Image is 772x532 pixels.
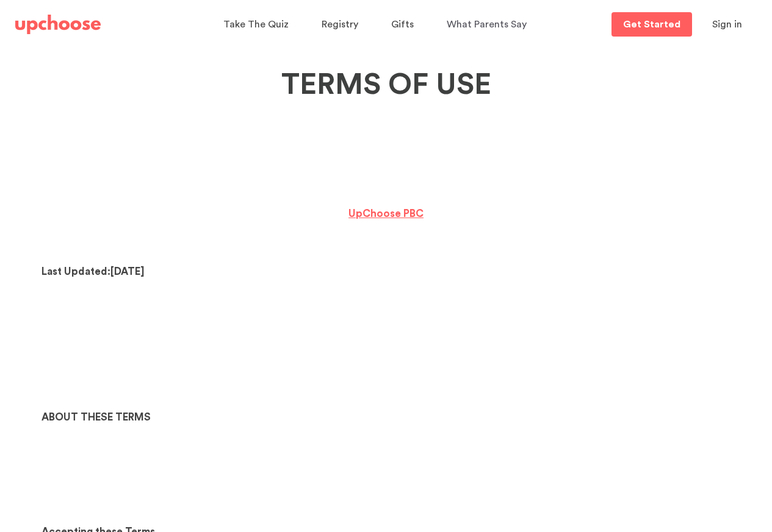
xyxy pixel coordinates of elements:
a: What Parents Say [447,13,530,37]
span: Gifts [391,20,414,29]
a: Gifts [391,13,417,37]
a: Take The Quiz [223,13,292,37]
span: What Parents Say [447,20,527,29]
img: UpChoose [15,15,101,34]
strong: TERMS OF USE [281,70,491,99]
span: Sign in [712,20,742,29]
u: UpChoose PBC [348,208,424,219]
a: Get Started [611,12,692,37]
a: UpChoose [15,12,101,37]
strong: Last Updated: [41,266,110,277]
span: [DATE] [110,266,145,277]
span: Take The Quiz [223,20,289,29]
span: Registry [322,20,358,29]
a: Registry [322,13,362,37]
strong: ABOUT THESE TERMS [41,412,151,422]
p: Get Started [623,20,680,29]
button: Sign in [697,12,757,37]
